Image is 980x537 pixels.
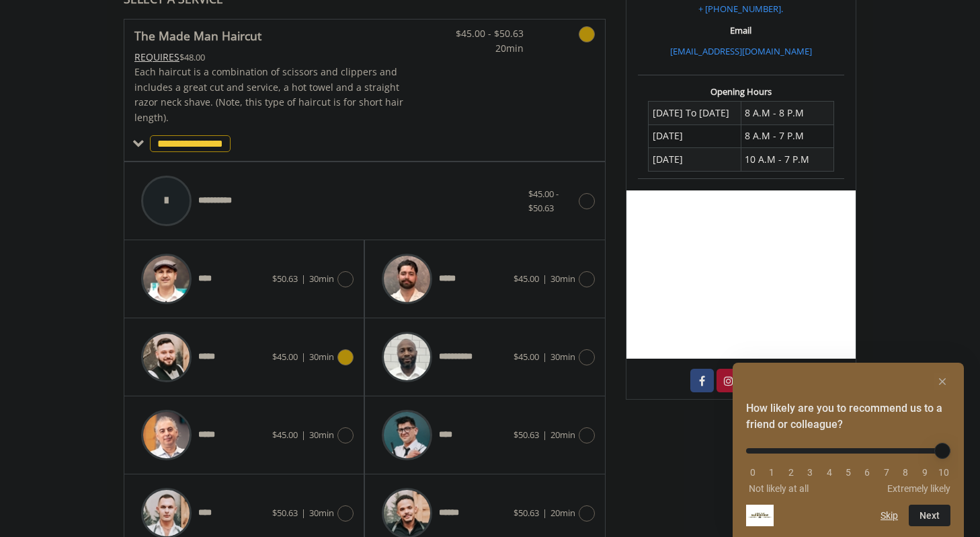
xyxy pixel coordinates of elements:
span: $45.00 - $50.63 [528,188,559,214]
span: 30min [550,273,575,285]
span: 30min [309,351,334,363]
span: | [301,351,306,363]
li: 10 [937,467,950,478]
span: 30min [550,351,575,363]
li: 4 [823,467,836,478]
li: 2 [784,467,798,478]
td: 8 A.M - 8 P.M [741,102,833,124]
span: $45.00 - $50.63 [444,26,524,41]
span: 20min [550,507,575,519]
li: 8 [899,467,912,478]
span: 30min [309,429,334,441]
a: [EMAIL_ADDRESS][DOMAIN_NAME] [670,45,812,57]
li: 3 [803,467,817,478]
span: $50.63 [514,507,539,519]
span: | [301,429,306,441]
td: 8 A.M - 7 P.M [741,124,833,147]
h3: Opening Hours [638,87,844,96]
li: 9 [918,467,932,478]
button: Next question [909,505,950,526]
div: $48.00 [134,50,405,65]
button: Skip [881,510,898,521]
h2: How likely are you to recommend us to a friend or colleague? Select an option from 0 to 10, with ... [746,400,950,433]
li: 0 [746,467,760,478]
li: 5 [842,467,855,478]
button: Hide survey [934,373,950,390]
span: $50.63 [272,507,298,519]
span: $45.00 [514,351,539,363]
span: 30min [309,273,334,285]
li: 7 [880,467,893,478]
b: The Made Man Haircut [134,26,261,45]
span: 20min [550,429,575,441]
span: This service needs some Advance to be paid before we block your appointment [134,50,179,63]
span: 30min [309,507,334,519]
span: Extremely likely [887,483,950,494]
td: [DATE] To [DATE] [649,102,741,124]
div: How likely are you to recommend us to a friend or colleague? Select an option from 0 to 10, with ... [746,438,950,494]
div: How likely are you to recommend us to a friend or colleague? Select an option from 0 to 10, with ... [746,373,950,526]
span: | [542,273,547,285]
span: $50.63 [514,429,539,441]
span: $50.63 [272,273,298,285]
td: [DATE] [649,124,741,147]
span: Not likely at all [749,483,809,494]
span: 20min [444,41,524,56]
span: | [301,273,306,285]
span: $45.00 [272,429,298,441]
span: Each haircut is a combination of scissors and clippers and includes a great cut and service, a ho... [134,65,403,123]
span: $45.00 [514,273,539,285]
h3: Email [641,26,841,35]
span: $45.00 [272,351,298,363]
li: 6 [860,467,874,478]
span: | [542,351,547,363]
td: [DATE] [649,148,741,171]
li: 1 [765,467,778,478]
span: | [301,507,306,519]
span: | [542,507,547,519]
a: + [PHONE_NUMBER]. [698,3,783,15]
span: | [542,429,547,441]
td: 10 A.M - 7 P.M [741,148,833,171]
